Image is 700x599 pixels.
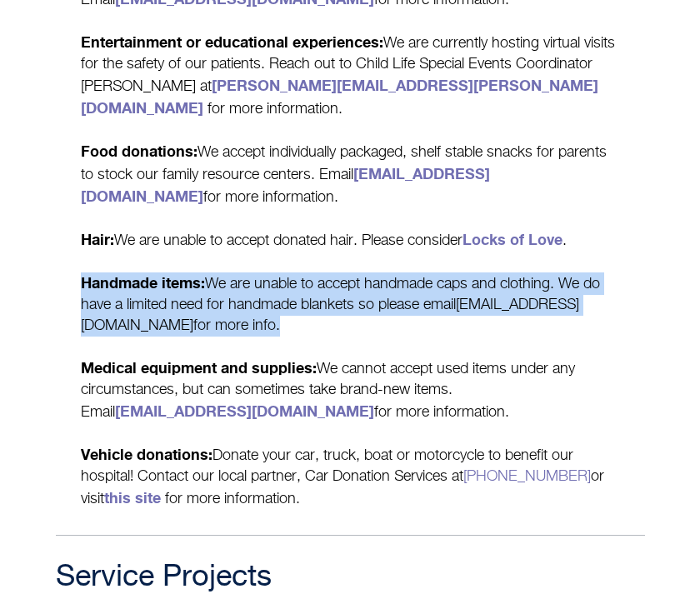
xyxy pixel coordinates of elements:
[81,272,620,337] p: We are unable to accept handmade caps and clothing. We do have a limited need for handmade blanke...
[81,230,114,248] strong: Hair:
[81,444,620,510] p: Donate your car, truck, boat or motorcycle to benefit our hospital! Contact our local partner, Ca...
[462,230,562,248] a: Locks of Love
[56,561,645,594] h2: Service Projects
[463,469,591,484] a: [PHONE_NUMBER]
[81,32,383,51] strong: Entertainment or educational experiences:
[81,358,317,377] strong: Medical equipment and supplies:
[104,488,161,507] a: this site
[81,445,212,463] strong: Vehicle donations:
[81,141,620,208] p: We accept individually packaged, shelf stable snacks for parents to stock our family resource cen...
[115,402,374,420] a: [EMAIL_ADDRESS][DOMAIN_NAME]
[81,32,620,120] p: We are currently hosting virtual visits for the safety of our patients. Reach out to Child Life S...
[81,142,197,160] strong: Food donations:
[81,76,598,117] a: [PERSON_NAME][EMAIL_ADDRESS][PERSON_NAME][DOMAIN_NAME]
[81,229,620,252] p: We are unable to accept donated hair. Please consider .
[81,273,205,292] strong: Handmade items:
[81,357,620,423] p: We cannot accept used items under any circumstances, but can sometimes take brand-new items. Emai...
